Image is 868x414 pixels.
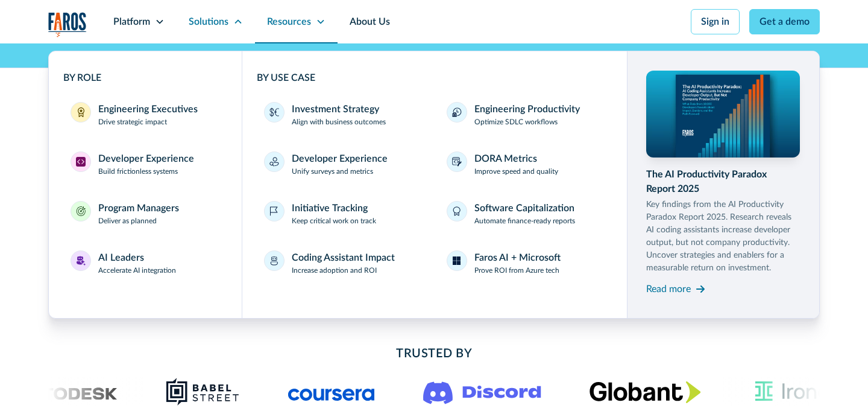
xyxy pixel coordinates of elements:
a: Initiative TrackingKeep critical work on track [257,194,430,234]
p: Align with business outcomes [292,116,386,127]
div: Program Managers [98,201,179,215]
div: Software Capitalization [474,201,574,215]
a: DORA MetricsImprove speed and quality [439,144,612,184]
a: The AI Productivity Paradox Report 2025Key findings from the AI Productivity Paradox Report 2025.... [646,71,800,299]
a: AI LeadersAI LeadersAccelerate AI integration [63,243,227,283]
p: Deliver as planned [98,215,157,226]
div: Engineering Productivity [474,102,580,116]
p: Optimize SDLC workflows [474,116,558,127]
p: Accelerate AI integration [98,265,176,276]
a: Engineering ProductivityOptimize SDLC workflows [439,95,612,135]
p: Unify surveys and metrics [292,166,373,177]
nav: Solutions [48,43,820,319]
img: Babel Street logo png [166,377,240,406]
img: Engineering Executives [76,107,86,117]
p: Keep critical work on track [292,215,376,226]
div: Coding Assistant Impact [292,250,395,265]
h2: Trusted By [145,345,723,363]
a: Software CapitalizationAutomate finance-ready reports [439,194,612,234]
p: Improve speed and quality [474,166,558,177]
div: Read more [646,282,691,296]
a: Sign in [691,9,740,34]
div: DORA Metrics [474,151,537,166]
div: Engineering Executives [98,102,198,116]
a: Engineering ExecutivesEngineering ExecutivesDrive strategic impact [63,95,227,135]
p: Increase adoption and ROI [292,265,377,276]
a: Developer ExperienceUnify surveys and metrics [257,144,430,184]
div: Developer Experience [292,151,388,166]
a: Investment StrategyAlign with business outcomes [257,95,430,135]
div: Solutions [189,14,228,29]
img: Logo of the communication platform Discord. [423,379,541,404]
p: Build frictionless systems [98,166,178,177]
a: Coding Assistant ImpactIncrease adoption and ROI [257,243,430,283]
img: AI Leaders [76,256,86,266]
div: Developer Experience [98,151,194,166]
a: Faros AI + MicrosoftProve ROI from Azure tech [439,243,612,283]
p: Automate finance-ready reports [474,215,575,226]
div: The AI Productivity Paradox Report 2025 [646,167,800,196]
img: Logo of the online learning platform Coursera. [288,382,375,401]
div: Investment Strategy [292,102,379,116]
p: Drive strategic impact [98,116,167,127]
a: Developer ExperienceDeveloper ExperienceBuild frictionless systems [63,144,227,184]
p: Prove ROI from Azure tech [474,265,559,276]
div: Initiative Tracking [292,201,368,215]
div: BY ROLE [63,71,227,85]
a: Program ManagersProgram ManagersDeliver as planned [63,194,227,234]
div: Platform [113,14,150,29]
div: AI Leaders [98,250,144,265]
img: Globant's logo [590,381,701,403]
img: Developer Experience [76,157,86,167]
p: Key findings from the AI Productivity Paradox Report 2025. Research reveals AI coding assistants ... [646,199,800,275]
div: Faros AI + Microsoft [474,250,561,265]
a: Get a demo [749,9,820,34]
img: Logo of the analytics and reporting company Faros. [48,12,87,37]
a: home [48,12,87,37]
div: Resources [267,14,311,29]
div: BY USE CASE [257,71,612,85]
img: Program Managers [76,206,86,216]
